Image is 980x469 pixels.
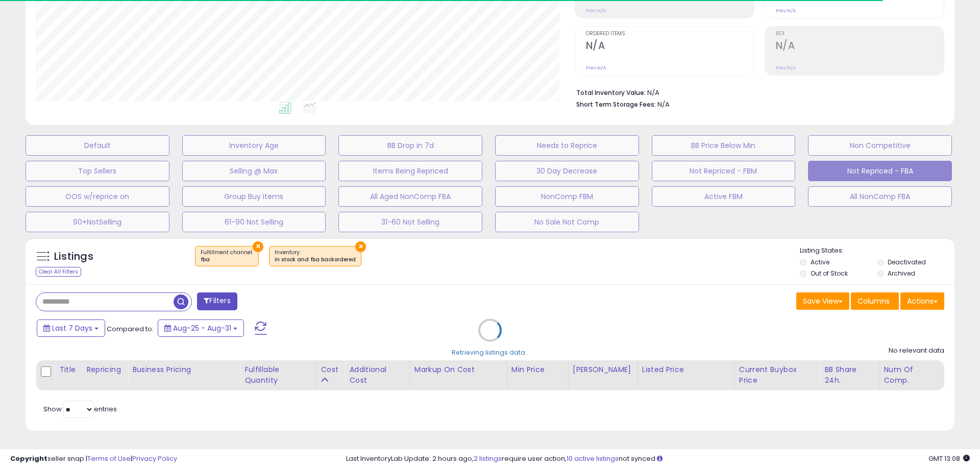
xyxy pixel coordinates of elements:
[586,40,754,54] h2: N/A
[652,186,796,207] button: Active FBM
[567,454,619,463] a: 10 active listings
[182,135,326,156] button: Inventory Age
[26,161,169,181] button: Top Sellers
[182,186,326,207] button: Group Buy Items
[776,8,796,14] small: Prev: N/A
[776,65,796,71] small: Prev: N/A
[26,135,169,156] button: Default
[346,454,970,464] div: Last InventoryLab Update: 2 hours ago, require user action, not synced.
[338,161,482,181] button: Items Being Repriced
[132,454,177,463] a: Privacy Policy
[495,212,639,232] button: No Sale Not Comp
[652,135,796,156] button: BB Price Below Min
[586,8,606,14] small: Prev: N/A
[87,454,131,463] a: Terms of Use
[808,161,952,181] button: Not Repriced - FBA
[776,31,944,37] span: ROI
[338,212,482,232] button: 31-60 Not Selling
[657,100,670,109] span: N/A
[808,186,952,207] button: All NonComp FBA
[586,65,606,71] small: Prev: N/A
[452,348,528,357] div: Retrieving listings data..
[10,454,177,464] div: seller snap | |
[576,100,656,109] b: Short Term Storage Fees:
[495,135,639,156] button: Needs to Reprice
[776,40,944,54] h2: N/A
[338,186,482,207] button: All Aged NonComp FBA
[338,135,482,156] button: BB Drop in 7d
[495,186,639,207] button: NonComp FBM
[474,454,502,463] a: 2 listings
[808,135,952,156] button: Non Competitive
[26,186,169,207] button: OOS w/reprice on
[928,454,970,463] span: 2025-09-8 13:08 GMT
[10,454,47,463] strong: Copyright
[576,86,937,98] li: N/A
[26,212,169,232] button: 90+NotSelling
[182,161,326,181] button: Selling @ Max
[495,161,639,181] button: 30 Day Decrease
[586,31,754,37] span: Ordered Items
[182,212,326,232] button: 61-90 Not Selling
[576,88,646,97] b: Total Inventory Value:
[652,161,796,181] button: Not Repriced - FBM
